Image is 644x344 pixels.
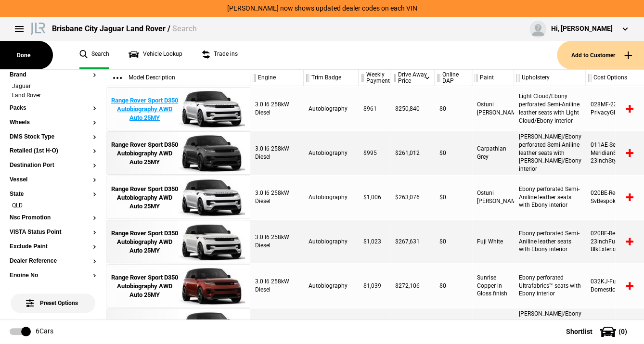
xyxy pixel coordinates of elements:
[390,176,435,219] div: $263,076
[304,176,359,219] div: Autobiography
[514,70,585,86] div: Upholstery
[359,131,390,175] div: $995
[472,220,514,263] div: Fuji White
[435,131,472,175] div: $0
[250,131,304,175] div: 3.0 I6 258kW Diesel
[52,24,197,34] div: Brisbane City Jaguar Land Rover /
[472,176,514,219] div: Ostuni [PERSON_NAME]
[472,264,514,307] div: Sunrise Copper in Gloss finish
[10,229,96,243] section: VISTA Status Point
[111,176,178,219] a: Range Rover Sport D350 Autobiography AWD Auto 25MY
[514,176,586,219] div: Ebony perforated Semi-Aniline leather seats with Ebony interior
[10,177,96,191] section: Vessel
[10,134,96,148] section: DMS Stock Type
[304,264,359,307] div: Autobiography
[514,264,586,307] div: Ebony perforated Ultrafabrics™ seats with Ebony interior
[435,264,472,307] div: $0
[435,220,472,263] div: $0
[435,70,472,86] div: Online DAP
[36,327,53,336] div: 6 Cars
[618,328,627,335] span: ( 0 )
[202,41,238,69] a: Trade ins
[250,220,304,263] div: 3.0 I6 258kW Diesel
[472,131,514,175] div: Carpathian Grey
[359,220,390,263] div: $1,023
[514,220,586,263] div: Ebony perforated Semi-Aniline leather seats with Ebony interior
[10,105,96,119] section: Packs
[10,82,96,92] li: Jaguar
[304,131,359,175] div: Autobiography
[390,131,435,175] div: $261,012
[566,328,592,335] span: Shortlist
[10,91,96,101] li: Land Rover
[172,24,197,33] span: Search
[111,265,178,308] a: Range Rover Sport D350 Autobiography AWD Auto 25MY
[10,148,96,162] section: Retailed (1st H-O)
[111,140,178,167] div: Range Rover Sport D350 Autobiography AWD Auto 25MY
[10,258,96,265] button: Dealer Reference
[551,24,613,34] div: Hi, [PERSON_NAME]
[10,119,96,134] section: Wheels
[359,264,390,307] div: $1,039
[178,220,245,264] img: 18271422_thumb.jpeg
[472,70,514,86] div: Paint
[10,272,96,279] button: Engine No
[129,41,182,69] a: Vehicle Lookup
[10,243,96,250] button: Exclude Paint
[178,265,245,308] img: 18321545_thumb.jpeg
[178,176,245,219] img: 18284152_thumb.jpeg
[10,229,96,236] button: VISTA Status Point
[10,119,96,126] button: Wheels
[390,70,434,86] div: Drive Away Price
[111,318,178,344] div: Range Rover Sport D350 Autobiography AWD Auto 25MY
[10,177,96,183] button: Vessel
[359,87,390,130] div: $961
[178,88,245,131] img: 18296275_thumb.jpeg
[10,191,96,215] section: StateQLD
[514,87,586,130] div: Light Cloud/Ebony perforated Semi-Aniline leather seats with Light Cloud/Ebony interior
[359,70,390,86] div: Weekly Payment
[10,215,96,221] button: Nsc Promotion
[178,132,245,175] img: 18137483_thumb.jpeg
[111,96,178,123] div: Range Rover Sport D350 Autobiography AWD Auto 25MY
[390,220,435,263] div: $267,631
[557,41,644,69] button: Add to Customer
[10,191,96,198] button: State
[10,272,96,287] section: Engine No
[10,243,96,258] section: Exclude Paint
[111,132,178,175] a: Range Rover Sport D350 Autobiography AWD Auto 25MY
[10,162,96,169] button: Destination Port
[10,215,96,229] section: Nsc Promotion
[28,288,78,306] span: Preset Options
[552,319,644,344] button: Shortlist(0)
[111,273,178,300] div: Range Rover Sport D350 Autobiography AWD Auto 25MY
[390,87,435,130] div: $250,840
[10,134,96,140] button: DMS Stock Type
[250,176,304,219] div: 3.0 I6 258kW Diesel
[359,176,390,219] div: $1,006
[390,264,435,307] div: $272,106
[10,72,96,78] button: Brand
[111,220,178,264] a: Range Rover Sport D350 Autobiography AWD Auto 25MY
[250,70,303,86] div: Engine
[250,264,304,307] div: 3.0 I6 258kW Diesel
[10,258,96,272] section: Dealer Reference
[472,87,514,130] div: Ostuni [PERSON_NAME]
[10,148,96,154] button: Retailed (1st H-O)
[514,131,586,175] div: [PERSON_NAME]/Ebony perforated Semi-Aniline leather seats with [PERSON_NAME]/Ebony interior
[111,88,178,131] a: Range Rover Sport D350 Autobiography AWD Auto 25MY
[250,87,304,130] div: 3.0 I6 258kW Diesel
[304,70,358,86] div: Trim Badge
[435,176,472,219] div: $0
[106,70,250,86] div: Model Description
[10,105,96,112] button: Packs
[435,87,472,130] div: $0
[10,72,96,105] section: BrandJaguarLand Rover
[79,41,109,69] a: Search
[111,229,178,255] div: Range Rover Sport D350 Autobiography AWD Auto 25MY
[304,87,359,130] div: Autobiography
[10,202,96,211] li: QLD
[111,185,178,211] div: Range Rover Sport D350 Autobiography AWD Auto 25MY
[29,21,47,35] img: landrover.png
[10,162,96,177] section: Destination Port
